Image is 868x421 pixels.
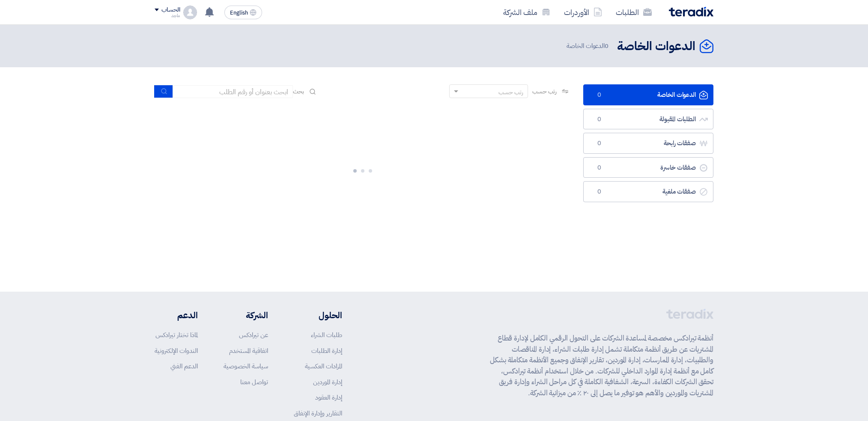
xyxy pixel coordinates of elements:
span: 0 [594,188,604,196]
a: طلبات الشراء [311,330,342,340]
div: ماجد [155,13,180,18]
a: صفقات رابحة0 [583,133,713,154]
li: الحلول [294,309,342,322]
a: الطلبات المقبولة0 [583,109,713,130]
div: رتب حسب [498,88,523,97]
a: الأوردرات [557,2,609,22]
span: 0 [594,91,604,99]
a: الندوات الإلكترونية [155,346,198,355]
p: أنظمة تيرادكس مخصصة لمساعدة الشركات على التحول الرقمي الكامل لإدارة قطاع المشتريات عن طريق أنظمة ... [490,333,713,398]
a: الدعوات الخاصة0 [583,84,713,105]
a: اتفاقية المستخدم [229,346,268,355]
a: إدارة الطلبات [311,346,342,355]
a: إدارة الموردين [313,377,342,387]
div: الحساب [161,6,180,14]
a: عن تيرادكس [239,330,268,340]
a: تواصل معنا [240,377,268,387]
span: بحث [293,87,304,96]
li: الشركة [224,309,268,322]
a: لماذا تختار تيرادكس [155,330,198,340]
a: سياسة الخصوصية [224,361,268,371]
img: profile_test.png [183,6,197,19]
span: الدعوات الخاصة [567,41,610,51]
span: 0 [594,139,604,148]
a: صفقات خاسرة0 [583,157,713,178]
img: Teradix logo [669,7,713,17]
span: English [230,10,248,16]
a: المزادات العكسية [305,361,342,371]
a: إدارة العقود [315,393,342,402]
a: الطلبات [609,2,659,22]
a: صفقات ملغية0 [583,181,713,202]
a: التقارير وإدارة الإنفاق [294,409,342,418]
button: English [224,6,262,19]
span: 0 [594,115,604,124]
a: الدعم الفني [170,361,198,371]
li: الدعم [155,309,198,322]
span: 0 [605,41,608,51]
span: 0 [594,164,604,172]
h2: الدعوات الخاصة [617,38,695,55]
input: ابحث بعنوان أو رقم الطلب [173,85,293,98]
span: رتب حسب [532,87,557,96]
a: ملف الشركة [496,2,557,22]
